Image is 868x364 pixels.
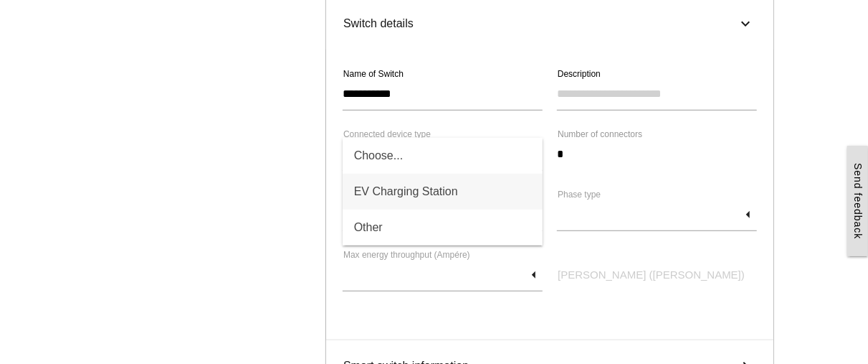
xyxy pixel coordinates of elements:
[847,146,868,256] a: Send feedback
[558,267,745,284] label: [PERSON_NAME] ([PERSON_NAME])
[737,13,754,34] i: keyboard_arrow_right
[343,248,470,261] label: Max energy throughput (Ampére)
[343,138,543,174] span: Choose...
[343,128,431,141] label: Connected device type
[558,188,601,201] label: Phase type
[343,174,543,210] span: EV Charging Station
[558,128,642,141] label: Number of connectors
[558,67,601,80] label: Description
[343,15,414,32] span: Switch details
[343,67,404,80] label: Name of Switch
[343,210,543,246] span: Other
